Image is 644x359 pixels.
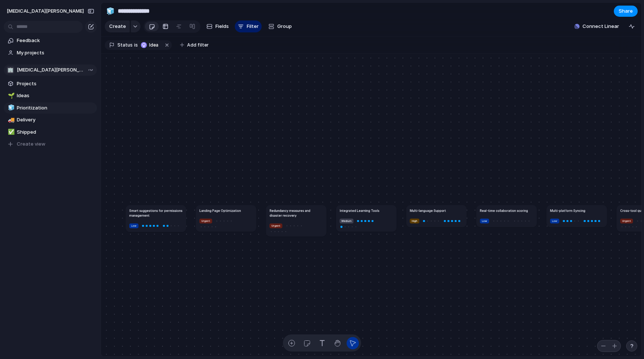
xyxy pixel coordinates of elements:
button: ✅ [7,128,14,136]
button: Urgent [198,217,213,224]
button: Low [128,222,139,229]
span: Low [482,219,487,223]
button: Low [479,217,490,224]
div: ✅ [8,128,13,136]
button: 🚚 [7,116,14,124]
span: Ideas [17,92,94,99]
span: Create [109,23,126,30]
span: Low [131,224,136,228]
span: Feedback [17,37,94,44]
span: Medium [342,219,351,223]
button: 🏢[MEDICAL_DATA][PERSON_NAME] [4,64,97,76]
span: Connect Linear [583,23,619,30]
span: My projects [17,49,94,57]
a: ✅Shipped [4,127,97,138]
span: High [412,219,417,223]
h1: Multi-platform Syncing [550,208,585,213]
button: 🌱 [7,92,14,99]
h1: Redundancy measures and disaster recovery [269,208,323,218]
a: 🚚Delivery [4,114,97,126]
a: 🧊Prioritization [4,102,97,114]
h1: Smart suggestions for permissions management [129,208,183,218]
span: Add filter [187,42,209,48]
button: Create view [4,139,97,150]
button: 🧊 [104,5,116,17]
a: Projects [4,78,97,89]
h1: Integrated Learning Tools [340,208,379,213]
span: [MEDICAL_DATA][PERSON_NAME] [17,66,85,74]
span: is [134,42,138,48]
button: Medium [339,217,354,224]
span: Urgent [201,219,210,223]
span: Status [117,42,133,48]
button: Share [614,6,638,17]
button: Low [549,217,560,224]
div: 🌱 [8,92,13,100]
button: Group [265,20,296,32]
button: 🧊 [7,104,14,112]
button: Urgent [268,222,283,229]
span: Urgent [272,224,281,228]
button: [MEDICAL_DATA][PERSON_NAME] [3,5,97,17]
button: Filter [235,20,262,32]
span: Urgent [622,219,631,223]
span: Fields [215,23,229,30]
div: 🧊 [106,6,114,16]
h1: Landing Page Optimization [199,208,241,213]
button: Add filter [176,40,213,50]
button: Urgent [619,217,634,224]
button: Fields [203,20,232,32]
button: is [133,41,139,49]
span: Group [277,23,292,30]
button: Create [105,20,130,32]
h1: Multi-language Support [410,208,446,213]
button: High [409,217,420,224]
span: [MEDICAL_DATA][PERSON_NAME] [7,7,84,15]
span: Create view [17,140,45,148]
button: Idea [139,41,162,49]
span: Prioritization [17,104,94,112]
span: Shipped [17,128,94,136]
a: 🌱Ideas [4,90,97,101]
a: My projects [4,47,97,58]
span: Filter [247,23,259,30]
span: Share [619,7,633,15]
div: 🧊 [8,104,13,112]
span: Delivery [17,116,94,124]
div: 🏢 [7,66,14,74]
span: Low [552,219,557,223]
span: Projects [17,80,94,88]
div: 🚚 [8,116,13,124]
a: Feedback [4,35,97,46]
h1: Real-time collaboration scoring [480,208,528,213]
button: Connect Linear [571,21,622,32]
span: Idea [149,42,160,48]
